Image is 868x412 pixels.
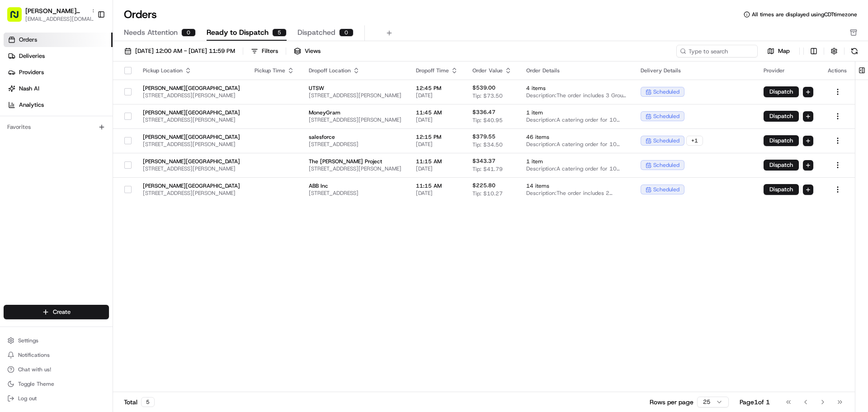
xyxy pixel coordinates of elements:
span: Tip: $10.27 [472,190,503,197]
span: $379.55 [472,133,495,140]
span: [DATE] [416,92,458,99]
button: Settings [4,334,109,347]
div: Order Details [526,67,626,74]
span: Chat with us! [18,366,51,373]
span: [PERSON_NAME][GEOGRAPHIC_DATA] [143,158,240,165]
button: Refresh [848,45,861,57]
span: [STREET_ADDRESS][PERSON_NAME] [143,116,240,123]
span: UTSW [309,85,401,92]
span: Description: A catering order for 10 people, featuring a Group Bowl Bar with grilled chicken, var... [526,116,626,123]
span: Nash AI [19,85,39,93]
span: 8:41 AM [126,140,148,147]
span: [PERSON_NAME][GEOGRAPHIC_DATA] [143,182,240,189]
div: Total [124,397,155,407]
span: 1 item [526,109,626,116]
button: Create [4,305,109,319]
a: Nash AI [4,81,113,96]
img: Snider Plaza [9,132,24,146]
button: Dispatch [764,111,799,122]
span: [DATE] 12:00 AM - [DATE] 11:59 PM [135,47,235,55]
span: 4 items [526,85,626,92]
span: [PERSON_NAME][GEOGRAPHIC_DATA] [143,85,240,92]
span: Orders [19,36,37,44]
span: Create [53,308,71,316]
span: Views [305,47,321,55]
span: [PERSON_NAME] [28,165,73,172]
div: 0 [181,28,196,37]
span: [STREET_ADDRESS][PERSON_NAME] [143,141,240,148]
div: Provider [764,67,813,74]
button: [DATE] 12:00 AM - [DATE] 11:59 PM [120,45,239,57]
span: Description: The order includes 3 Group Bowl Bars with various toppings and sides, along with Pit... [526,92,626,99]
span: Providers [19,68,44,76]
button: Map [761,46,796,57]
span: salesforce [309,133,401,141]
a: Deliveries [4,49,113,63]
span: [STREET_ADDRESS][PERSON_NAME] [309,116,401,123]
span: scheduled [653,161,679,169]
button: Dispatch [764,184,799,195]
p: Rows per page [650,398,693,407]
a: Orders [4,33,113,47]
div: 💻 [76,203,84,210]
h1: Orders [124,7,157,22]
button: Chat with us! [4,363,109,376]
span: [DATE] [416,141,458,148]
span: [STREET_ADDRESS] [309,189,401,197]
button: Dispatch [764,160,799,170]
span: Description: A catering order for 10 people including various bowls (Chicken + Rice, Falafel Crun... [526,141,626,148]
input: Clear [24,58,149,68]
button: Dispatch [764,135,799,146]
span: 11:15 AM [416,182,458,189]
div: + 1 [686,136,703,146]
button: Notifications [4,349,109,361]
a: 📗Knowledge Base [5,199,73,215]
div: We're available if you need us! [41,95,124,103]
span: $343.37 [472,157,495,165]
input: Type to search [676,45,758,57]
img: 1736555255976-a54dd68f-1ca7-489b-9aae-adbdc363a1c4 [18,165,25,172]
div: Past conversations [9,118,61,125]
span: 12:45 PM [416,85,458,92]
span: All times are displayed using CDT timezone [752,11,857,18]
span: MoneyGram [309,109,401,116]
a: Providers [4,65,113,80]
button: Toggle Theme [4,378,109,390]
span: [DATE] [416,189,458,197]
button: Log out [4,392,109,405]
span: Pylon [90,224,109,231]
div: 📗 [9,203,16,210]
button: Filters [247,45,282,57]
span: Tip: $73.50 [472,92,503,99]
span: 11:45 AM [416,109,458,116]
span: Deliveries [19,52,45,60]
span: Tip: $41.79 [472,166,503,173]
span: Tip: $34.50 [472,141,503,148]
span: Description: A catering order for 10 people, featuring a Group Bowl Bar with grilled chicken, saf... [526,165,626,172]
span: 12:15 PM [416,133,458,141]
span: Description: The order includes 2 grilled chicken and vegetable bowls, 5 chicken and rice bowls, ... [526,189,626,197]
span: Map [778,47,790,55]
div: Filters [262,47,278,55]
img: Grace Nketiah [9,156,24,170]
span: Notifications [18,351,50,359]
button: [EMAIL_ADDRESS][DOMAIN_NAME] [25,15,98,23]
span: [DATE] [416,165,458,172]
button: See all [140,116,165,127]
button: [PERSON_NAME][GEOGRAPHIC_DATA] [25,6,88,15]
span: scheduled [653,186,679,193]
div: Delivery Details [641,67,749,74]
span: Log out [18,395,37,402]
span: [STREET_ADDRESS][PERSON_NAME] [143,165,240,172]
p: Welcome 👋 [9,36,165,51]
span: Needs Attention [124,27,178,38]
span: 14 items [526,182,626,189]
span: scheduled [653,137,679,144]
div: 0 [339,28,354,37]
div: Pickup Location [143,67,240,74]
span: 46 items [526,133,626,141]
span: Ready to Dispatch [207,27,269,38]
span: Toggle Theme [18,380,54,388]
span: Knowledge Base [18,202,69,211]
